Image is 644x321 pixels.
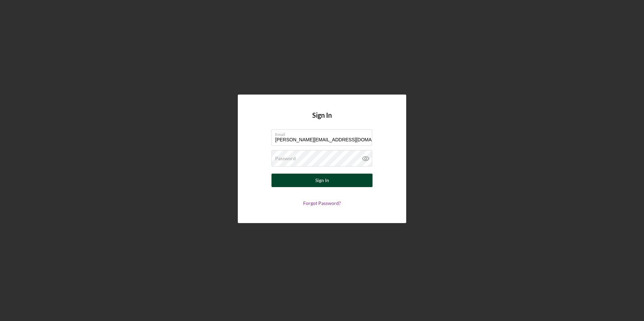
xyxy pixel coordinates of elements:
label: Email [275,130,372,137]
div: Sign In [315,174,329,187]
h4: Sign In [312,111,332,129]
a: Forgot Password? [303,200,341,206]
button: Sign In [271,174,373,187]
label: Password [275,156,296,161]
